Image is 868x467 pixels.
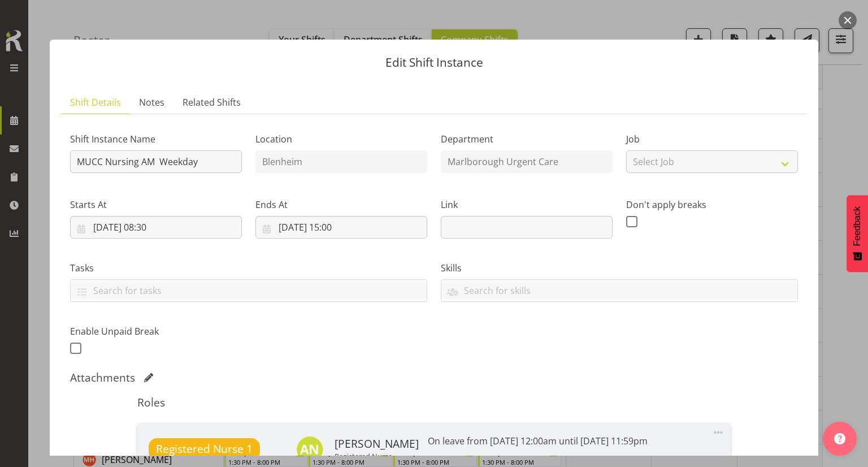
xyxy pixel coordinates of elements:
span: Notes [139,96,164,109]
label: Location [255,132,427,146]
label: Link [441,198,613,211]
p: Edit Shift Instance [61,57,807,68]
span: Related Shifts [183,96,241,109]
span: Shift Details [70,96,121,109]
label: Starts At [70,198,242,211]
p: Registered Nurse [335,452,419,461]
span: Feedback [852,206,862,246]
button: Feedback - Show survey [847,195,868,272]
h5: Roles [137,396,730,409]
span: Registered Nurse 1 [156,441,253,457]
label: Job [626,132,798,146]
label: Ends At [255,198,427,211]
label: Tasks [70,261,427,275]
input: Search for skills [441,282,797,299]
label: Shift Instance Name [70,132,242,146]
h5: Attachments [70,371,135,384]
label: Skills [441,261,798,275]
label: Enable Unpaid Break [70,325,242,338]
label: Don't apply breaks [626,198,798,211]
input: Shift Instance Name [70,150,242,173]
img: help-xxl-2.png [834,433,845,444]
input: Click to select... [255,216,427,239]
h6: [PERSON_NAME] [335,438,419,450]
label: Department [441,132,613,146]
img: alysia-newman-woods11835.jpg [296,436,323,463]
input: Search for tasks [71,282,427,299]
p: On leave from [DATE] 12:00am until [DATE] 11:59pm [428,434,648,448]
input: Click to select... [70,216,242,239]
h6: (8:00am - 4:30pm) [428,453,648,465]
